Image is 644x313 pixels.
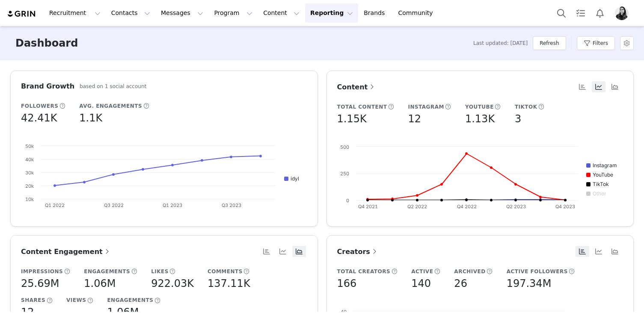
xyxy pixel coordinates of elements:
text: idyl [291,175,299,182]
h5: 12 [408,111,421,127]
h5: 42.41K [21,110,57,126]
button: Contacts [106,3,155,23]
a: Content Engagement [21,246,111,257]
h5: Total Content [337,103,387,111]
button: Search [552,3,571,23]
text: Q4 2022 [457,204,476,210]
h5: Avg. Engagements [79,102,142,110]
a: Creators [337,246,379,257]
text: 500 [340,144,349,150]
img: 3988666f-b618-4335-b92d-0222703392cd.jpg [615,6,629,20]
h5: 1.1K [79,110,102,126]
h5: Active Followers [507,268,568,275]
text: 10k [25,196,34,202]
h3: Brand Growth [21,81,74,92]
h5: 1.15K [337,111,367,127]
h5: Active [411,268,433,275]
text: Q3 2022 [104,202,124,208]
text: YouTube [593,171,613,178]
button: Content [258,3,305,23]
h5: 140 [411,276,431,291]
text: Q4 2021 [358,204,377,210]
text: Q1 2022 [45,202,65,208]
h5: 1.13K [465,111,495,127]
h5: 3 [515,111,521,127]
h5: Engagements [107,296,153,304]
h5: 197.34M [507,276,552,291]
a: Community [393,3,442,23]
span: Creators [337,248,379,256]
h5: 922.03K [151,276,194,291]
h5: Instagram [408,103,444,111]
text: 20k [25,183,34,189]
text: Q2 2022 [407,204,427,210]
button: Messages [156,3,208,23]
button: Profile [610,6,637,20]
h5: Shares [21,296,45,304]
h3: Dashboard [15,35,78,51]
h5: based on 1 social account [80,83,146,90]
h5: YouTube [465,103,494,111]
span: Content Engagement [21,248,111,256]
span: Content [337,83,377,91]
text: Q1 2023 [163,202,182,208]
h5: 166 [337,276,357,291]
text: 0 [346,198,349,204]
a: Brands [359,3,392,23]
text: 50k [25,143,34,149]
h5: Likes [151,268,169,275]
button: Reporting [305,3,358,23]
text: Q4 2023 [555,204,575,210]
text: Other [593,190,606,197]
text: Q3 2023 [222,202,241,208]
a: Content [337,82,377,92]
button: Program [209,3,258,23]
h5: Followers [21,102,58,110]
h5: Impressions [21,268,63,275]
img: grin logo [7,10,37,18]
h5: 137.11K [208,276,250,291]
h5: 25.69M [21,276,59,291]
h5: 26 [454,276,467,291]
h5: Archived [454,268,485,275]
span: Last updated: [DATE] [473,39,528,47]
text: 250 [340,171,349,177]
h5: 1.06M [84,276,116,291]
button: Refresh [533,36,566,50]
a: Tasks [571,3,590,23]
text: 40k [25,156,34,162]
h5: Comments [208,268,243,275]
text: TikTok [593,181,609,187]
h5: TikTok [515,103,537,111]
button: Recruitment [44,3,106,23]
text: Instagram [593,162,617,168]
text: 30k [25,170,34,176]
button: Filters [577,36,615,50]
h5: Engagements [84,268,130,275]
h5: Total Creators [337,268,391,275]
button: Notifications [591,3,609,23]
text: Q2 2023 [506,204,525,210]
h5: Views [66,296,86,304]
